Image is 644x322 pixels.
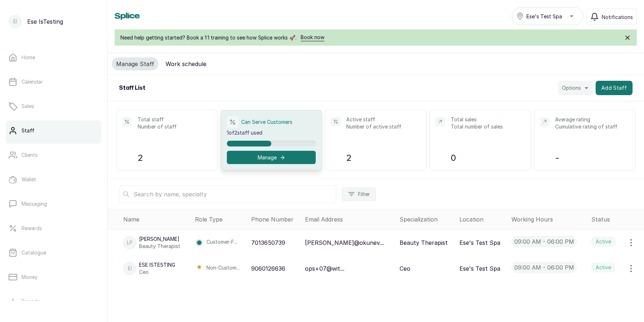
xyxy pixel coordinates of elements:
p: Total sales [451,116,525,123]
h2: Staff List [119,84,146,92]
div: Working Hours [511,215,585,224]
p: Total staff [138,116,212,123]
p: Catalogue [22,249,46,256]
a: Book now [301,34,324,41]
span: Filter [358,191,370,198]
p: Active staff [346,116,420,123]
button: Options [559,81,593,95]
label: Active [591,262,615,272]
button: Work schedule [161,57,211,70]
p: LP [127,239,133,246]
p: Total number of sales [451,123,525,130]
button: Notifications [586,9,637,25]
span: Options [562,84,581,92]
div: Status [591,215,641,224]
p: Average rating [555,116,629,123]
p: Ceo [400,264,410,273]
a: Wallet [6,169,101,190]
p: EI [128,265,132,272]
p: - [555,151,629,164]
p: Can Serve Customers [241,118,292,126]
p: 7013650739 [251,238,285,247]
p: Beauty Therapist [400,238,448,247]
p: Cumulative rating of staff [555,123,629,130]
a: Sales [6,96,101,116]
p: Clients [22,151,38,159]
button: Ese's Test Spa [512,7,583,25]
button: Manage [227,151,315,164]
button: Add Staff [596,81,633,95]
div: Name [123,215,189,224]
div: Email Address [305,215,394,224]
p: Number of staff [138,123,212,130]
a: Reports [6,291,101,312]
p: Ese's Test Spa [459,264,500,273]
span: Ese's Test Spa [526,13,562,20]
p: 09:00 am - 06:00 pm [511,262,577,273]
a: Home [6,47,101,67]
p: [PERSON_NAME] [139,235,180,243]
p: EI [13,18,17,25]
p: 1 of 2 staff used [227,129,315,136]
p: Calendar [22,78,43,85]
p: 09:00 am - 06:00 pm [511,236,577,247]
div: Location [459,215,506,224]
p: Customer-F... [206,238,237,247]
label: Active [591,237,615,247]
button: Manage Staff [112,57,158,70]
p: Messaging [22,200,47,207]
p: Home [22,54,35,61]
button: Filter [342,187,376,201]
div: Role Type [195,215,246,224]
p: Reports [22,298,40,305]
p: Sales [22,103,34,110]
a: Calendar [6,72,101,92]
span: Notifications [602,13,633,21]
p: Non-Custom... [206,264,240,273]
p: 0 [451,151,525,164]
p: Number of active staff [346,123,420,130]
p: Money [22,274,38,281]
p: Ese's Test Spa [459,238,500,247]
input: Search by name, specialty [119,185,336,203]
a: Catalogue [6,243,101,263]
a: Rewards [6,218,101,238]
a: Messaging [6,194,101,214]
a: Money [6,267,101,287]
a: Staff [6,121,101,141]
p: Ese IsTesting [27,17,63,26]
p: Ceo [139,269,175,276]
span: Need help getting started? Book a 1:1 training to see how Splice works 🚀. [120,34,296,41]
p: Rewards [22,225,42,232]
p: Staff [22,127,34,134]
p: Beauty Therapist [139,243,180,250]
a: Clients [6,145,101,165]
p: 2 [138,151,212,164]
p: ops+07@wit... [305,264,344,273]
p: [PERSON_NAME]@okunev... [305,238,384,247]
p: 9060126636 [251,264,285,273]
p: Ese IsTesting [139,261,175,269]
p: 2 [346,151,420,164]
p: Wallet [22,176,36,183]
div: Specialization [400,215,454,224]
div: Phone Number [251,215,299,224]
